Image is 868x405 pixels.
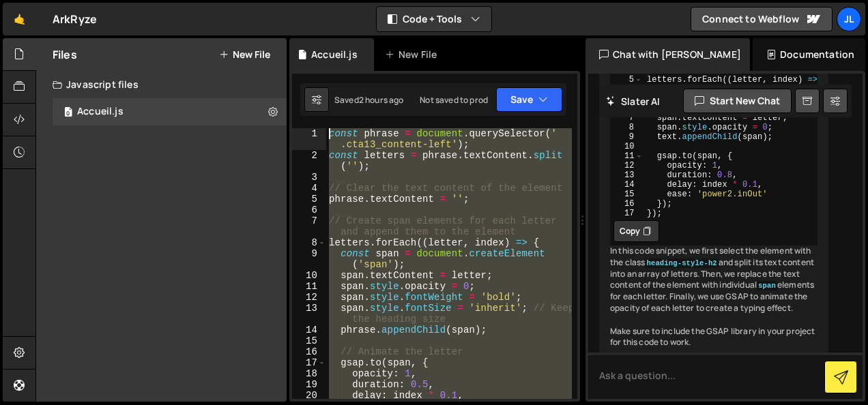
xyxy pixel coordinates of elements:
code: heading-style-h2 [645,258,718,268]
div: 12 [611,161,643,170]
div: ArkRyze [53,11,97,27]
button: Code + Tools [377,7,491,31]
div: Accueil.js [311,48,358,61]
div: 7 [292,215,326,237]
div: 14 [611,180,643,190]
div: 19 [292,379,326,390]
div: 9 [611,132,643,142]
div: 14 [292,325,326,335]
div: 16781/45862.js [53,98,287,125]
div: 2 hours ago [359,94,404,106]
div: 18 [292,368,326,379]
span: 0 [64,108,72,119]
div: 8 [611,123,643,132]
button: Start new chat [683,89,792,113]
div: 9 [292,248,326,270]
div: 17 [292,357,326,368]
div: Not saved to prod [420,94,488,106]
h2: Files [53,47,77,62]
button: New File [219,49,270,60]
div: 12 [292,292,326,303]
h2: Slater AI [606,95,661,108]
div: 13 [611,170,643,180]
div: 3 [292,172,326,183]
div: 6 [292,205,326,215]
a: JL [837,7,861,31]
button: Copy [613,220,659,242]
div: 5 [611,75,643,94]
div: 11 [292,281,326,292]
div: Javascript files [36,71,287,98]
div: 13 [292,303,326,325]
div: 15 [292,335,326,346]
div: Accueil.js [77,106,124,118]
div: Documentation [753,38,865,71]
div: New File [385,48,442,61]
div: 8 [292,237,326,248]
div: 10 [611,142,643,151]
div: Saved [334,94,404,106]
div: 17 [611,209,643,218]
div: 1 [292,128,326,150]
div: 20 [292,390,326,401]
div: Chat with [PERSON_NAME] [585,38,750,71]
div: 15 [611,190,643,199]
div: 10 [292,270,326,281]
div: 16 [611,199,643,209]
a: Connect to Webflow [691,7,833,31]
div: 7 [611,113,643,123]
a: 🤙 [3,3,36,35]
div: 5 [292,194,326,205]
div: 16 [292,346,326,357]
div: 2 [292,150,326,172]
div: 11 [611,151,643,161]
button: Save [496,87,562,112]
code: span [757,281,777,290]
div: 4 [292,183,326,194]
